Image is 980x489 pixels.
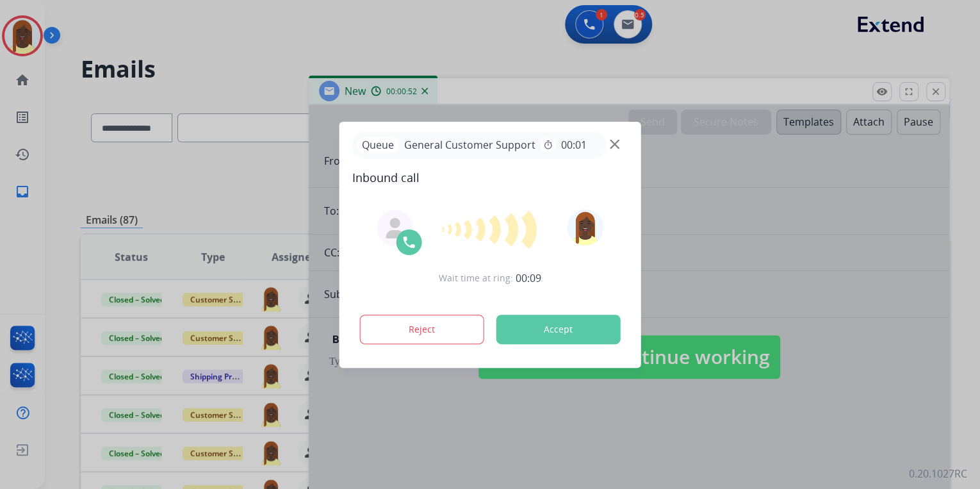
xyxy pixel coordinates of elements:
mat-icon: timer [543,140,553,150]
span: General Customer Support [399,137,541,153]
img: close-button [610,139,619,149]
span: Inbound call [352,169,628,186]
button: Accept [496,315,621,344]
p: Queue [357,137,399,153]
p: 0.20.1027RC [909,466,967,481]
span: 00:09 [516,270,541,286]
span: 00:01 [561,137,587,153]
span: Wait time at ring: [439,272,513,285]
button: Reject [360,315,484,344]
img: call-icon [402,235,417,250]
img: agent-avatar [385,218,405,238]
img: avatar [567,210,603,245]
